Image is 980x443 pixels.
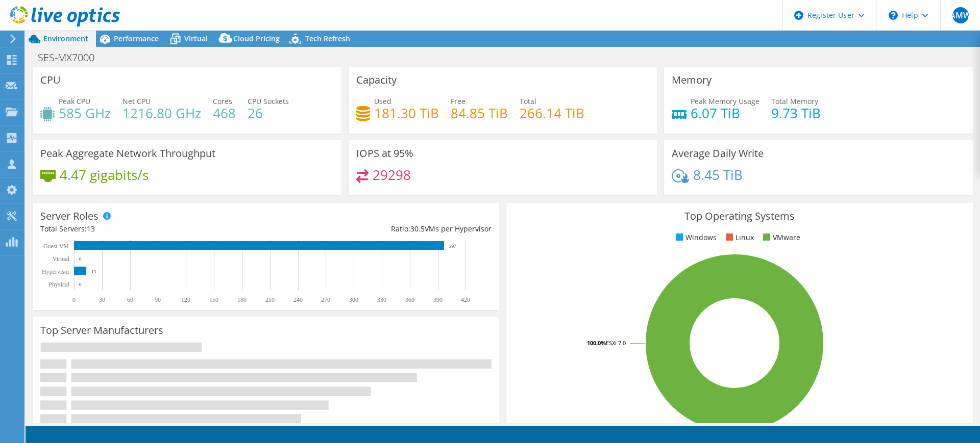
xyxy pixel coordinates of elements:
h4: 585 GHz [59,108,111,119]
span: Cloud Pricing [233,34,280,43]
span: Free [451,96,465,106]
h3: IOPS at 95% [356,148,413,159]
div: Ratio: VMs per Hypervisor [266,223,492,234]
tspan: 100.0% [587,339,606,347]
h4: 8.45 TiB [693,169,743,180]
text: 60 [127,296,133,303]
span: Virtual [184,34,208,43]
svg: \n [889,11,898,20]
text: 300 [349,296,358,303]
h4: 29298 [373,169,411,180]
text: 397 [449,244,456,249]
span: Total Memory [771,96,818,106]
text: 270 [321,296,330,303]
text: 0 [72,296,76,303]
text: 30 [99,296,105,303]
h4: 9.73 TiB [771,108,821,119]
span: Total [520,96,536,106]
h4: 266.14 TiB [520,108,584,119]
text: 180 [237,296,247,303]
span: Tech Refresh [305,34,350,43]
h4: 181.30 TiB [374,108,439,119]
div: Total Servers: [40,223,266,234]
span: 30.5 [410,224,425,233]
text: 13 [91,269,96,274]
h4: 468 [213,108,236,119]
h3: Memory [672,74,712,86]
span: CPU Sockets [248,96,289,106]
tspan: ESXi 7.0 [606,339,626,347]
text: 0 [79,256,82,262]
text: 330 [377,296,386,303]
text: Guest VM [43,243,69,250]
h3: Server Roles [40,211,99,222]
h4: 4.47 gigabits/s [60,169,149,180]
h3: Top Operating Systems [514,211,965,222]
text: 0 [79,282,82,287]
span: AMW [952,7,969,23]
li: VMware [761,232,800,243]
h4: 6.07 TiB [691,108,759,119]
h1: SES-MX7000 [33,52,110,63]
h3: Capacity [356,74,397,86]
li: Linux [723,232,754,243]
h4: 84.85 TiB [451,108,508,119]
text: 150 [209,296,218,303]
text: 90 [155,296,161,303]
span: Peak CPU [59,96,90,106]
span: Used [374,96,391,106]
h3: Average Daily Write [672,148,764,159]
span: Performance [114,34,159,43]
span: Net CPU [122,96,151,106]
h4: 1216.80 GHz [122,108,201,119]
h4: 26 [248,108,289,119]
span: Peak Memory Usage [691,96,759,106]
h3: CPU [40,74,61,86]
text: Virtual [53,255,70,263]
span: Cores [213,96,232,106]
li: Windows [673,232,717,243]
span: 13 [87,224,95,233]
text: 210 [265,296,275,303]
text: Physical [48,281,69,288]
h3: Peak Aggregate Network Throughput [40,148,215,159]
text: 240 [293,296,303,303]
text: Hypervisor [42,268,69,275]
h3: Top Server Manufacturers [40,325,163,336]
span: Environment [43,34,88,43]
text: 120 [181,296,190,303]
text: 360 [405,296,414,303]
text: 420 [461,296,470,303]
text: 390 [433,296,443,303]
